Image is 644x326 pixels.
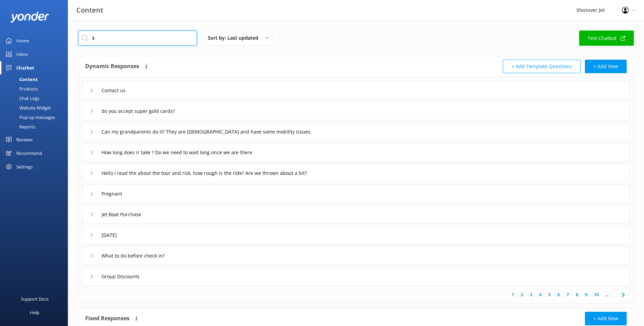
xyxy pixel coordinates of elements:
div: Reviews [16,133,33,146]
div: Content [4,75,38,84]
a: Website Widget [4,103,68,113]
div: Support Docs [21,292,49,306]
a: Chat Logs [4,94,68,103]
a: Pop-up messages [4,113,68,122]
div: Chatbot [16,61,34,75]
a: 4 [536,291,545,298]
div: Help [30,306,39,319]
a: Content [4,75,68,84]
img: yonder-white-logo.png [10,12,49,23]
div: Inbox [16,47,28,61]
div: Recommend [16,146,42,160]
a: 7 [563,291,572,298]
button: + Add New [585,312,627,325]
div: Settings [16,160,33,174]
a: 3 [527,291,536,298]
a: 8 [572,291,582,298]
a: 1 [508,291,517,298]
input: Search all Chatbot Content [78,30,197,46]
a: 10 [591,291,602,298]
div: Chat Logs [4,94,39,103]
a: Products [4,84,68,94]
a: 5 [545,291,554,298]
a: 2 [517,291,527,298]
div: Website Widget [4,103,51,113]
button: + Add New [585,60,627,73]
a: 6 [554,291,563,298]
span: ... [602,291,612,298]
div: Reports [4,122,35,131]
h4: Dynamic Responses [85,60,139,73]
span: Sort by: Last updated [208,34,262,42]
h4: Fixed Responses [85,312,129,325]
div: Pop-up messages [4,113,55,122]
div: Home [16,34,29,47]
a: Test Chatbot [579,30,634,46]
a: 9 [582,291,591,298]
h3: Content [76,5,103,16]
div: Products [4,84,38,94]
a: Reports [4,122,68,131]
button: + Add Template Questions [503,60,581,73]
